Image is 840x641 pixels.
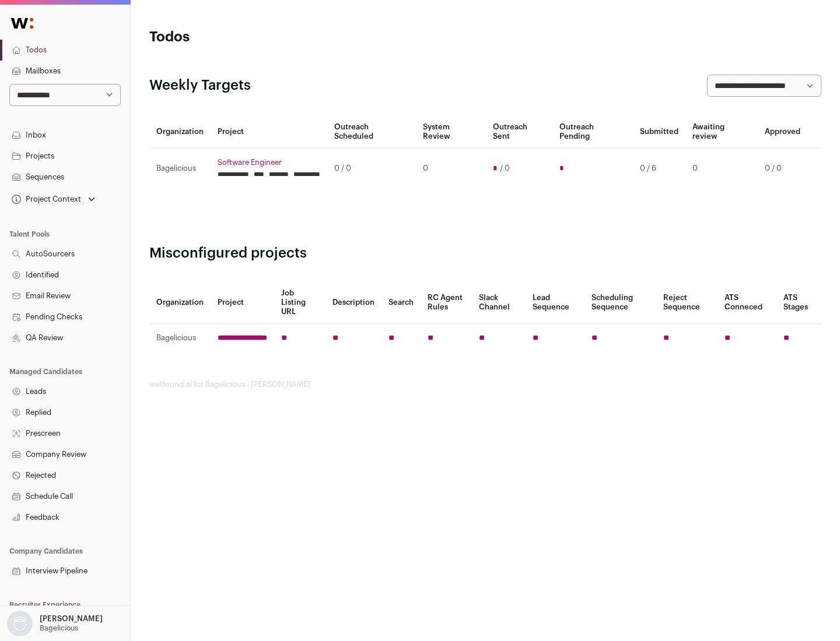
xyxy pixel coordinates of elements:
td: Bagelicious [149,324,211,353]
th: Lead Sequence [526,281,584,324]
button: Open dropdown [5,611,105,636]
td: Bagelicious [149,149,211,189]
a: Software Engineer [218,158,320,167]
th: ATS Conneced [717,281,776,324]
th: Organization [149,281,211,324]
th: Approved [758,115,807,149]
footer: wellfound:ai for Bagelicious - [PERSON_NAME] [149,380,821,389]
th: System Review [416,115,485,149]
td: 0 / 0 [758,149,807,189]
th: Scheduling Sequence [584,281,656,324]
th: Awaiting review [685,115,758,149]
th: Job Listing URL [274,281,325,324]
h2: Weekly Targets [149,76,251,95]
th: Search [381,281,421,324]
th: Slack Channel [472,281,526,324]
h1: Todos [149,28,373,47]
th: Outreach Scheduled [327,115,416,149]
div: Project Context [9,195,81,204]
th: RC Agent Rules [421,281,471,324]
th: Reject Sequence [656,281,718,324]
th: Description [325,281,381,324]
img: nopic.png [7,611,33,636]
th: ATS Stages [776,281,821,324]
td: 0 / 0 [327,149,416,189]
p: Bagelicious [40,624,78,633]
span: / 0 [500,164,510,173]
th: Project [211,115,327,149]
th: Organization [149,115,211,149]
td: 0 / 6 [633,149,685,189]
td: 0 [416,149,485,189]
th: Project [211,281,274,324]
th: Outreach Sent [486,115,553,149]
h2: Misconfigured projects [149,244,821,263]
p: [PERSON_NAME] [40,614,103,624]
img: Wellfound [5,12,40,35]
td: 0 [685,149,758,189]
th: Outreach Pending [552,115,632,149]
th: Submitted [633,115,685,149]
button: Open dropdown [9,191,97,207]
